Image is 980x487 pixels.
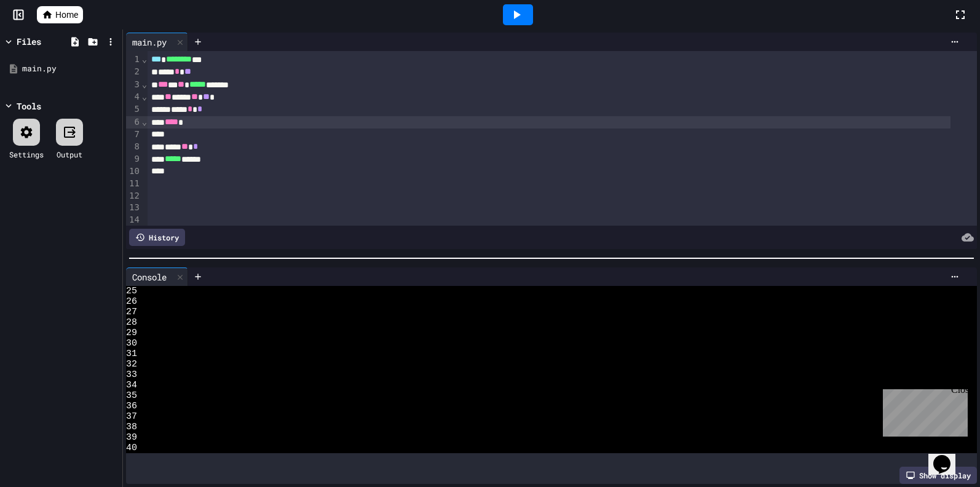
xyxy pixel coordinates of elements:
div: Chat with us now!Close [5,5,85,78]
div: 1 [126,53,141,66]
div: History [129,229,185,246]
div: 6 [126,116,141,129]
span: Fold line [141,54,148,64]
span: 30 [126,338,137,349]
span: Fold line [141,92,148,101]
span: Fold line [141,117,148,127]
iframe: chat widget [928,438,968,475]
div: 10 [126,165,141,178]
div: 13 [126,202,141,214]
div: Tools [17,100,41,113]
span: Home [55,9,78,21]
div: Console [126,271,173,283]
div: 14 [126,214,141,226]
iframe: chat widget [878,384,968,437]
div: main.py [126,36,173,49]
div: 7 [126,129,141,141]
div: Output [57,149,82,160]
span: 28 [126,317,137,328]
div: main.py [126,33,188,51]
span: 40 [126,443,137,453]
span: 26 [126,296,137,307]
div: 3 [126,79,141,91]
span: 34 [126,380,137,390]
span: 38 [126,422,137,432]
div: 5 [126,103,141,116]
span: 32 [126,359,137,370]
span: 37 [126,411,137,422]
div: 12 [126,190,141,202]
span: 31 [126,349,137,359]
span: Fold line [141,79,148,89]
span: 25 [126,286,137,296]
span: 29 [126,328,137,338]
span: 35 [126,390,137,401]
div: 2 [126,66,141,78]
div: Files [17,35,41,48]
a: Home [37,6,83,23]
span: 33 [126,370,137,380]
div: Console [126,267,188,286]
span: 27 [126,307,137,317]
div: 4 [126,91,141,103]
span: 39 [126,432,137,443]
div: Settings [9,149,44,160]
div: main.py [22,63,118,75]
div: 8 [126,141,141,153]
div: 9 [126,153,141,165]
div: 11 [126,178,141,190]
div: Show display [899,467,977,484]
span: 36 [126,401,137,411]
